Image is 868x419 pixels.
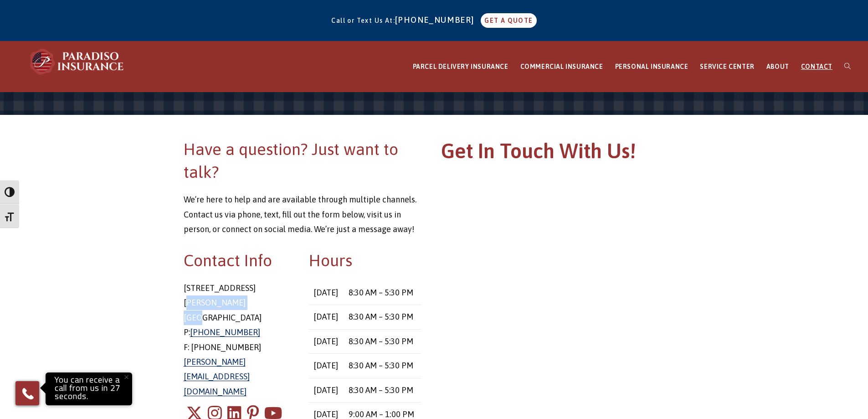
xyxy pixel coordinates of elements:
time: 8:30 AM – 5:30 PM [349,361,413,370]
img: Paradiso Insurance [27,48,128,75]
span: CONTACT [801,63,832,70]
time: 8:30 AM – 5:30 PM [349,336,413,346]
a: ABOUT [760,41,795,92]
td: [DATE] [309,354,344,378]
h2: Contact Info [184,249,296,272]
p: [STREET_ADDRESS] [PERSON_NAME][GEOGRAPHIC_DATA] P: F: [PHONE_NUMBER] [184,281,296,399]
a: [PHONE_NUMBER] [395,15,479,25]
h2: Hours [309,249,421,272]
a: PARCEL DELIVERY INSURANCE [407,41,514,92]
span: Call or Text Us At: [331,17,395,24]
a: GET A QUOTE [481,13,536,28]
span: ABOUT [766,63,789,70]
time: 8:30 AM – 5:30 PM [349,385,413,395]
a: COMMERCIAL INSURANCE [514,41,609,92]
td: [DATE] [309,329,344,353]
a: [PERSON_NAME][EMAIL_ADDRESS][DOMAIN_NAME] [184,357,250,396]
span: SERVICE CENTER [700,63,754,70]
p: We’re here to help and are available through multiple channels. Contact us via phone, text, fill ... [184,192,421,237]
a: CONTACT [795,41,838,92]
h1: Get In Touch With Us! [441,138,679,169]
time: 9:00 AM – 1:00 PM [349,409,414,419]
a: PERSONAL INSURANCE [609,41,694,92]
td: [DATE] [309,378,344,402]
time: 8:30 AM – 5:30 PM [349,312,413,321]
span: PARCEL DELIVERY INSURANCE [413,63,508,70]
td: [DATE] [309,281,344,305]
h2: Have a question? Just want to talk? [184,138,421,184]
time: 8:30 AM – 5:30 PM [349,288,413,297]
td: [DATE] [309,305,344,329]
span: PERSONAL INSURANCE [615,63,688,70]
a: SERVICE CENTER [694,41,760,92]
a: [PHONE_NUMBER] [190,327,260,337]
span: COMMERCIAL INSURANCE [520,63,603,70]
